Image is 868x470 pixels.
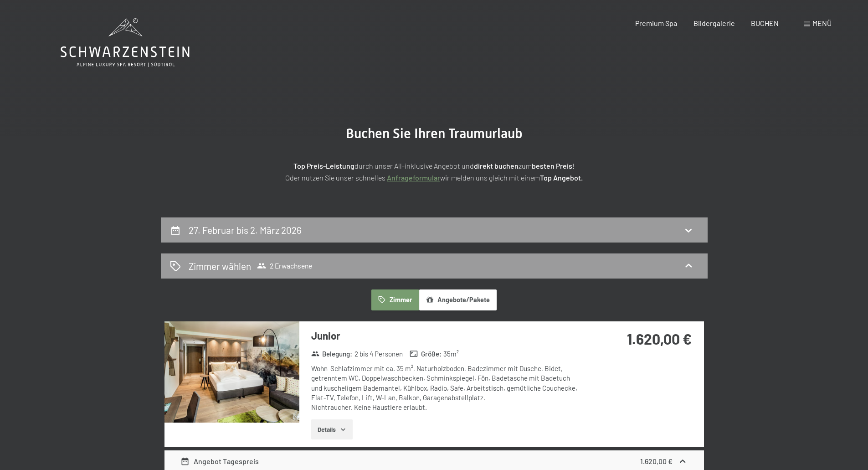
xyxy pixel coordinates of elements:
strong: Größe : [410,349,442,359]
p: durch unser All-inklusive Angebot und zum ! Oder nutzen Sie unser schnelles wir melden uns gleich... [206,160,662,183]
img: mss_renderimg.php [164,321,299,423]
strong: Belegung : [311,349,353,359]
h2: 27. Februar bis 2. März 2026 [189,224,302,236]
div: Angebot Tagespreis [180,456,259,467]
span: 2 bis 4 Personen [354,349,403,359]
strong: Top Angebot. [540,173,583,182]
strong: 1.620,00 € [627,330,692,347]
a: Bildergalerie [693,19,735,27]
strong: besten Preis [532,161,572,170]
span: 35 m² [443,349,459,359]
strong: Top Preis-Leistung [293,161,354,170]
a: Anfrageformular [387,173,440,182]
button: Angebote/Pakete [419,289,497,310]
h2: Zimmer wählen [189,259,251,273]
div: Wohn-Schlafzimmer mit ca. 35 m², Naturholzboden, Badezimmer mit Dusche, Bidet, getrenntem WC, Dop... [311,364,582,412]
h3: Junior [311,329,582,343]
button: Zimmer [371,289,419,310]
span: Menü [812,19,832,27]
a: Premium Spa [635,19,677,27]
button: Details [311,419,353,439]
span: 2 Erwachsene [257,261,312,270]
strong: direkt buchen [474,161,519,170]
a: BUCHEN [751,19,779,27]
span: Buchen Sie Ihren Traumurlaub [346,125,523,141]
strong: 1.620,00 € [640,457,673,465]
